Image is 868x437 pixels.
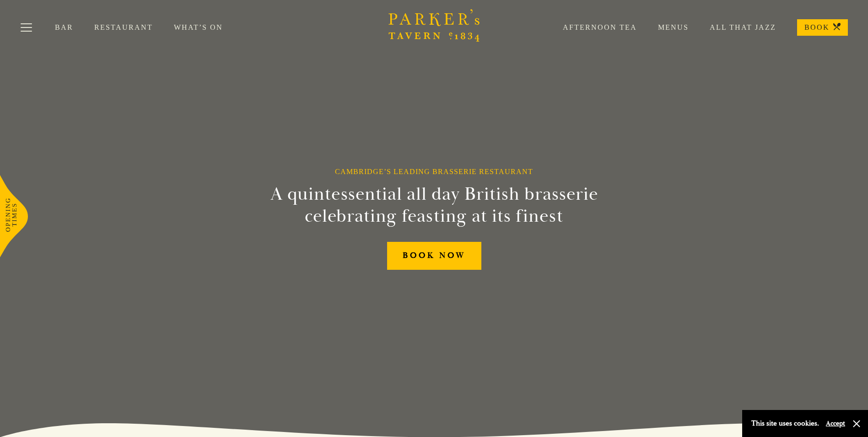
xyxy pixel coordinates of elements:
h1: Cambridge’s Leading Brasserie Restaurant [335,167,533,176]
h2: A quintessential all day British brasserie celebrating feasting at its finest [226,183,643,227]
p: This site uses cookies. [751,417,819,430]
button: Close and accept [852,419,861,428]
button: Accept [826,419,845,428]
a: BOOK NOW [387,242,481,270]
